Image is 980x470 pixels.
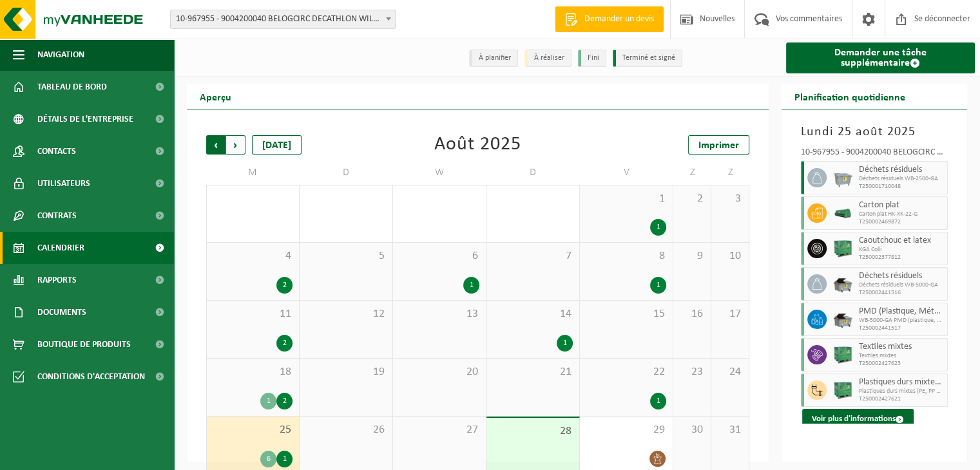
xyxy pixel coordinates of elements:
font: 21 [560,366,572,378]
img: PB-HB-1400-HPE-GN-01 [833,345,852,364]
font: D [530,168,537,178]
font: 15 [653,308,665,320]
font: 1 [283,455,287,463]
font: 1 [657,223,660,231]
font: À réaliser [534,54,564,62]
font: 16 [691,308,703,320]
font: Conditions d'acceptation [37,372,145,382]
font: KGA Colli [859,246,881,253]
font: 1 [657,397,660,405]
font: Se déconnecter [914,14,970,24]
font: Nouvelles [700,14,735,24]
font: Carton plat HK-XK-22-G [859,211,918,218]
font: 11 [280,308,291,320]
font: 25 [280,424,291,436]
font: T250002427621 [859,395,901,402]
font: Déchets résiduels [859,271,922,281]
font: Vos commentaires [776,14,842,24]
font: T250002441517 [859,324,901,332]
font: 27 [466,424,478,436]
a: Imprimer [688,135,749,155]
font: Détails de l'entreprise [37,115,133,124]
font: 6 [267,455,271,463]
font: 4 [285,250,291,262]
font: Contrats [37,211,77,221]
font: 5 [379,250,385,262]
font: 1 [563,339,567,347]
font: Rapports [37,276,77,285]
img: WB-5000-GAL-GY-01 [833,310,852,329]
font: 23 [691,366,703,378]
font: 29 [653,424,665,436]
font: Caoutchouc et latex [859,236,931,245]
img: PB-HB-1400-HPE-GN-01 [833,239,852,258]
font: Aperçu [200,93,231,103]
span: 10-967955 - 9004200040 BELOGCIRC DECATHLON WILLEBROEK - WILLEBROEK [170,10,396,29]
font: Contacts [37,147,76,156]
font: Août 2025 [434,135,521,155]
font: Tableau de bord [37,82,107,92]
font: Demander une tâche supplémentaire [834,48,927,68]
font: T250001710048 [859,183,901,190]
font: 24 [729,366,741,378]
font: 14 [560,308,572,320]
font: Demander un devis [584,14,654,24]
font: 3 [735,193,741,205]
font: 12 [373,308,385,320]
font: 22 [653,366,665,378]
font: 6 [472,250,478,262]
font: Calendrier [37,243,84,253]
font: 2 [697,193,703,205]
font: 1 [657,281,660,289]
font: 1 [470,281,474,289]
font: Déchets résiduels WB-2500-GA [859,175,938,182]
font: 1 [267,397,271,405]
img: PB-HB-1400-HPE-GN-01 [833,381,852,400]
font: [DATE] [262,140,291,151]
font: Imprimer [698,140,739,151]
font: Documents [37,308,86,317]
font: Voir plus d'informations [812,415,896,423]
font: 9 [697,250,703,262]
font: 1 [659,193,665,205]
font: T250002427623 [859,360,901,367]
font: 30 [691,424,703,436]
font: 2 [283,339,287,347]
font: 20 [466,366,478,378]
font: Utilisateurs [37,179,90,189]
span: 10-967955 - 9004200040 BELOGCIRC DECATHLON WILLEBROEK - WILLEBROEK [171,10,395,28]
font: 10-967955 - 9004200040 BELOGCIRC DECATHLON WILLEBROEK - WILLEBROEK [176,14,461,24]
font: 17 [729,308,741,320]
font: Planification quotidienne [794,93,905,103]
font: Z [690,168,695,178]
font: Terminé et signé [622,54,675,62]
font: M [248,168,258,178]
font: À planifier [479,54,511,62]
font: 26 [373,424,385,436]
font: Navigation [37,50,84,60]
font: 8 [659,250,665,262]
font: Fini [588,54,599,62]
font: Déchets résiduels WB-5000-GA [859,281,938,288]
font: Carton plat [859,200,899,210]
font: W [435,168,445,178]
a: Demander un devis [555,6,664,32]
font: 18 [280,366,291,378]
img: HK-XK-22-GN-00 [833,209,852,218]
font: 2 [283,281,287,289]
font: Déchets résiduels [859,165,922,174]
font: D [343,168,350,178]
img: WB-5000-GAL-GY-01 [833,274,852,294]
font: T250002469872 [859,218,901,225]
font: Boutique de produits [37,340,131,350]
font: T250002441516 [859,289,901,296]
font: V [624,168,630,178]
font: 7 [566,250,572,262]
img: WB-2500-GAL-GY-01 [833,168,852,187]
font: 28 [560,425,572,437]
font: 13 [466,308,478,320]
button: Voir plus d'informations [802,409,914,429]
font: Textiles mixtes [859,342,912,352]
a: Demander une tâche supplémentaire [786,42,975,73]
font: 10 [729,250,741,262]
